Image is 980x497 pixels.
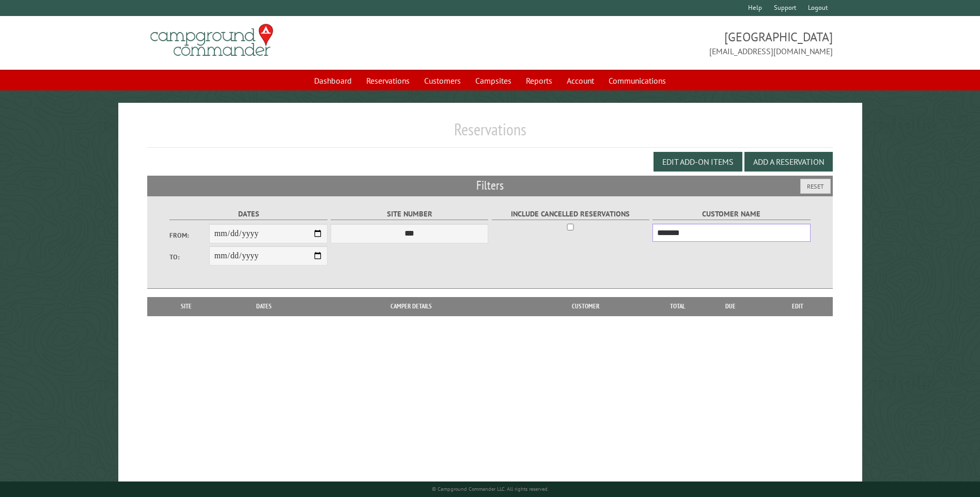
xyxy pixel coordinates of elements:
[308,71,358,90] a: Dashboard
[652,208,810,220] label: Customer Name
[561,71,600,90] a: Account
[698,297,763,316] th: Due
[514,297,657,316] th: Customer
[800,179,831,194] button: Reset
[147,119,832,148] h1: Reservations
[602,71,672,90] a: Communications
[147,20,276,60] img: Campground Commander
[654,152,742,172] button: Edit Add-on Items
[763,297,833,316] th: Edit
[152,297,220,316] th: Site
[469,71,518,90] a: Campsites
[220,297,308,316] th: Dates
[432,486,549,492] small: © Campground Commander LLC. All rights reserved.
[169,208,327,220] label: Dates
[744,152,833,172] button: Add a Reservation
[657,297,698,316] th: Total
[520,71,558,90] a: Reports
[490,28,833,57] span: [GEOGRAPHIC_DATA] [EMAIL_ADDRESS][DOMAIN_NAME]
[418,71,467,90] a: Customers
[360,71,416,90] a: Reservations
[492,208,649,220] label: Include Cancelled Reservations
[147,176,832,195] h2: Filters
[169,252,209,262] label: To:
[331,208,488,220] label: Site Number
[169,230,209,240] label: From:
[308,297,514,316] th: Camper Details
